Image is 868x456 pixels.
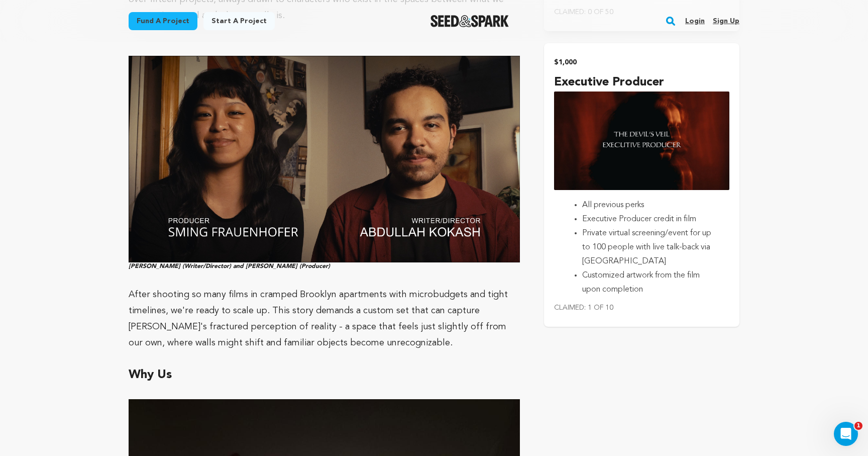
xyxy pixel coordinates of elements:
[854,422,862,430] span: 1
[129,56,520,262] img: 1752246519-Screenshot%202025-07-11%20110757.jpg
[554,73,729,92] h4: Executive Producer
[430,15,509,27] a: Seed&Spark Homepage
[713,13,739,29] a: Sign up
[129,287,520,351] p: After shooting so many films in cramped Brooklyn apartments with microbudgets and tight timelines...
[129,12,197,30] a: Fund a project
[685,13,705,29] a: Login
[554,301,729,315] p: Claimed: 1 of 10
[582,268,717,297] li: Customized artwork from the film upon completion
[544,43,739,327] button: $1,000 Executive Producer incentive All previous perksExecutive Producer credit in filmPrivate vi...
[554,92,729,190] img: incentive
[582,198,717,212] li: All previous perks
[129,367,520,383] h2: Why Us
[834,422,858,446] iframe: Intercom live chat
[582,212,717,226] li: Executive Producer credit in film
[203,12,275,30] a: Start a project
[430,15,509,27] img: Seed&Spark Logo Dark Mode
[554,55,729,69] h2: $1,000
[582,226,717,268] li: Private virtual screening/event for up to 100 people with live talk-back via [GEOGRAPHIC_DATA]
[129,56,520,269] em: [PERSON_NAME] (Writer/Director) and [PERSON_NAME] (Producer)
